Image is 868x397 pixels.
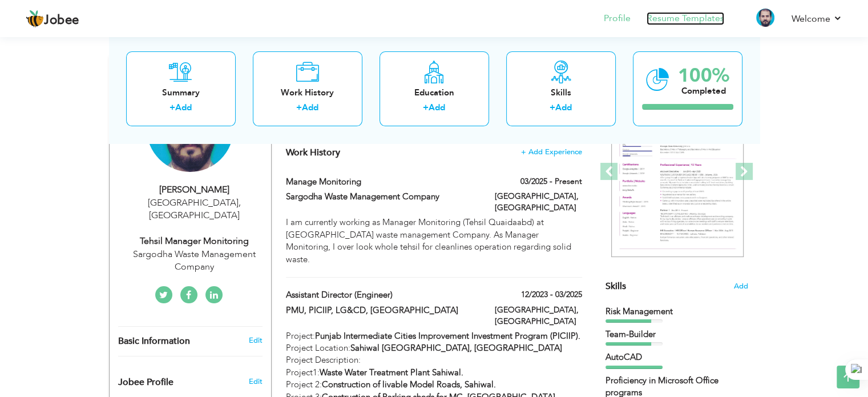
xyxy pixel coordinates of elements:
a: Add [429,102,445,114]
label: + [550,102,555,114]
h4: This helps to show the companies you have worked for. [286,147,582,158]
span: Jobee Profile [118,378,173,388]
span: Basic Information [118,336,190,347]
strong: Sahiwal [GEOGRAPHIC_DATA], [GEOGRAPHIC_DATA] [350,342,562,354]
strong: Punjab Intermediate Cities Improvement Investment Program (PICIIP). [315,330,580,342]
label: + [296,102,302,114]
img: Profile Img [756,9,774,27]
div: 100% [678,66,729,85]
label: Assistant Director (Engineer) [286,289,478,301]
div: Enhance your career by creating a custom URL for your Jobee public profile. [110,365,271,394]
label: Manage Monitoring [286,176,478,188]
a: Add [302,102,318,114]
div: Risk Management [605,306,748,318]
label: [GEOGRAPHIC_DATA], [GEOGRAPHIC_DATA] [495,191,582,214]
div: Team-Builder [605,328,748,340]
label: Sargodha Waste Management Company [286,191,478,203]
div: Summary [135,87,227,99]
div: Completed [678,85,729,97]
div: I am currently working as Manager Monitoring (Tehsil Quaidaabd) at [GEOGRAPHIC_DATA] waste manage... [286,216,582,266]
a: Jobee [26,10,79,28]
label: + [423,102,429,114]
span: Add [734,281,748,292]
label: 12/2023 - 03/2025 [521,289,582,300]
a: Add [555,102,572,114]
label: [GEOGRAPHIC_DATA], [GEOGRAPHIC_DATA] [495,304,582,327]
div: [PERSON_NAME] [118,183,271,197]
span: Edit [248,376,262,387]
span: Jobee [44,14,79,27]
span: , [239,197,241,209]
div: Education [389,87,480,99]
div: Sargodha Waste Management Company [118,248,271,274]
a: Edit [248,335,262,346]
img: jobee.io [26,10,44,28]
div: Tehsil Manager Monitoring [118,235,271,248]
a: Resume Templates [647,12,724,25]
a: Welcome [792,12,842,26]
strong: Waste Water Treatment Plant Sahiwal. [320,367,463,378]
div: Work History [262,87,353,99]
div: Skills [515,87,607,99]
label: PMU, PICIIP, LG&CD, [GEOGRAPHIC_DATA] [286,304,478,316]
span: + Add Experience [521,148,582,156]
div: [GEOGRAPHIC_DATA] [GEOGRAPHIC_DATA] [118,197,271,223]
div: AutoCAD [605,351,748,363]
label: 03/2025 - Present [520,176,582,187]
a: Profile [604,12,631,25]
span: Skills [605,280,626,292]
a: Add [175,102,192,114]
strong: Construction of livable Model Roads, Sahiwal. [322,379,496,390]
span: Work History [286,146,340,159]
label: + [169,102,175,114]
